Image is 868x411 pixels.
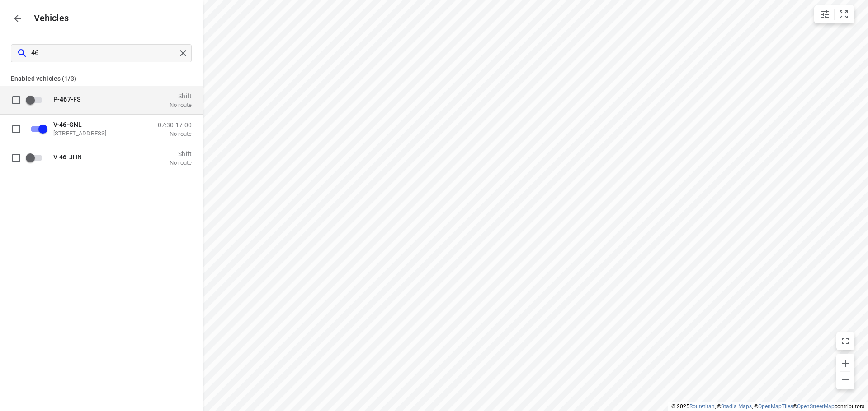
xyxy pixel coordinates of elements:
[170,150,192,157] p: Shift
[25,120,48,137] span: Disable
[60,95,67,102] b: 46
[53,153,82,160] span: V- -JHN
[721,403,752,410] a: Stadia Maps
[671,403,864,410] li: © 2025 , © , © © contributors
[158,121,192,128] p: 07:30-17:00
[170,101,192,108] p: No route
[158,130,192,137] p: No route
[814,5,854,23] div: small contained button group
[53,120,82,128] span: V- -GNL
[758,403,793,410] a: OpenMapTiles
[835,5,853,23] button: Fit zoom
[53,129,144,137] p: [STREET_ADDRESS]
[170,92,192,99] p: Shift
[25,91,48,108] span: Enable
[689,403,715,410] a: Routetitan
[59,120,66,128] b: 46
[170,159,192,166] p: No route
[816,5,834,23] button: Map settings
[53,95,80,102] span: P- 7-FS
[25,149,48,166] span: Enable
[797,403,835,410] a: OpenStreetMap
[27,13,69,23] p: Vehicles
[59,153,66,160] b: 46
[31,46,176,60] input: Search vehicles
